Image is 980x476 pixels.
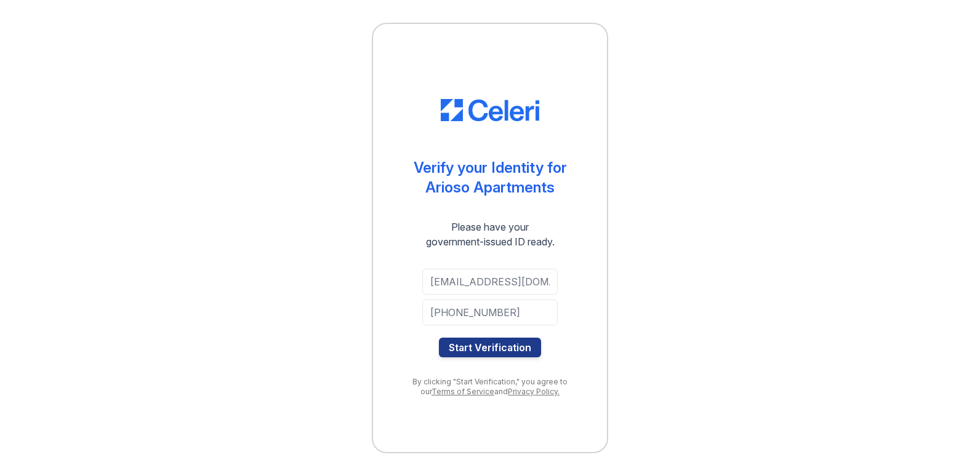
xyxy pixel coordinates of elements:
a: Privacy Policy. [508,387,560,396]
img: CE_Logo_Blue-a8612792a0a2168367f1c8372b55b34899dd931a85d93a1a3d3e32e68fde9ad4.png [441,99,539,121]
div: Please have your government-issued ID ready. [404,220,577,249]
input: Phone [422,299,558,325]
div: By clicking "Start Verification," you agree to our and [398,377,582,397]
input: Email [422,269,558,295]
div: Verify your Identity for Arioso Apartments [414,158,567,197]
a: Terms of Service [432,387,494,396]
button: Start Verification [439,338,541,357]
